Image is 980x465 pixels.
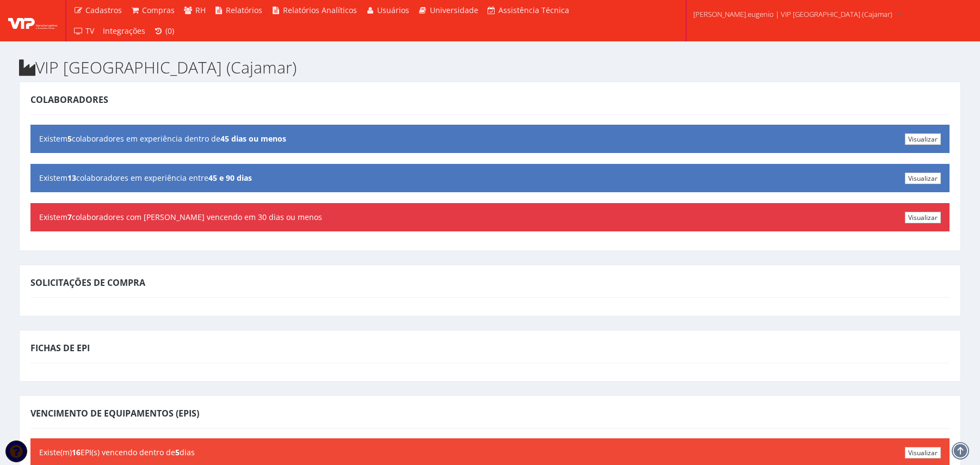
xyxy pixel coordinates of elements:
b: 45 dias ou menos [220,133,286,144]
h2: VIP [GEOGRAPHIC_DATA] (Cajamar) [19,58,961,76]
a: Visualizar [905,133,941,145]
span: Universidade [430,5,478,15]
span: Compras [142,5,175,15]
div: Existem colaboradores em experiência entre [30,164,950,192]
b: 16 [72,447,81,457]
b: 5 [67,133,72,144]
div: Existem colaboradores em experiência dentro de [30,125,950,153]
span: Fichas de EPI [30,342,90,354]
span: Colaboradores [30,94,108,106]
span: Solicitações de Compra [30,277,145,289]
a: (0) [150,21,179,41]
span: Relatórios Analíticos [283,5,357,15]
b: 45 e 90 dias [208,173,252,183]
span: TV [85,26,94,36]
span: Assistência Técnica [498,5,569,15]
a: Visualizar [905,447,941,458]
span: Cadastros [85,5,122,15]
span: Integrações [103,26,145,36]
b: 7 [67,212,72,222]
span: [PERSON_NAME].eugenio | VIP [GEOGRAPHIC_DATA] (Cajamar) [693,9,892,20]
span: Relatórios [226,5,262,15]
a: Integrações [98,21,150,41]
img: logo [8,13,57,29]
a: Visualizar [905,212,941,223]
span: (0) [165,26,174,36]
b: 13 [67,173,76,183]
span: Vencimento de Equipamentos (EPIs) [30,407,199,419]
span: Usuários [377,5,409,15]
div: Existem colaboradores com [PERSON_NAME] vencendo em 30 dias ou menos [30,203,950,231]
span: RH [195,5,206,15]
a: Visualizar [905,173,941,184]
b: 5 [175,447,180,457]
a: TV [69,21,98,41]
